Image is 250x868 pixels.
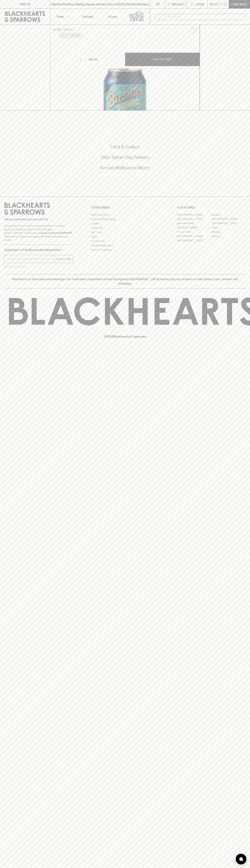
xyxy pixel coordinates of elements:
a: [GEOGRAPHIC_DATA] [211,217,246,221]
p: Tastings [82,14,93,19]
button: Add to wishlist [188,26,198,35]
a: Fitzroy [211,225,246,230]
a: Stores [100,9,125,24]
p: SUBSCRIBE [56,257,71,261]
p: It is against the law to sell or supply alcohol to, or to obtain alcohol on behalf of a person un... [4,224,73,242]
p: FIND US [19,2,31,6]
button: Add to wishlist [59,33,82,38]
h5: Across Melbourne Metro [4,165,246,171]
a: Shipping Information [91,243,159,248]
input: e.g. jane@blackheartsandsparrows.com.au [7,256,55,262]
a: Tastings [75,9,100,24]
a: Terms & Conditions [91,248,159,252]
p: Sibling owned and run since [DATE] [4,218,73,221]
p: ADD TO CART [153,57,172,61]
p: Subscribe to The Blackhearts Newsletter [4,248,73,252]
a: Business & Bulk Gifting [91,217,159,221]
h5: Uber Same-Day Delivery [4,154,246,160]
p: OTHER AREAS [91,205,159,210]
a: Fitzroy North [177,230,211,234]
p: Checkout [231,2,247,6]
a: Braddon [211,213,246,217]
a: Brunswick West [177,221,211,225]
a: HOME [53,28,61,31]
a: Gift Cards [91,230,159,235]
p: $0.00 [210,2,218,6]
button: SUBSCRIBE [55,255,73,263]
h5: Click & Collect [4,144,246,150]
a: [GEOGRAPHIC_DATA] [177,217,211,221]
p: Blackhearts & Sparrows acknowledges the traditional Custodians of land throughout [GEOGRAPHIC_DAT... [7,277,243,286]
a: [GEOGRAPHIC_DATA] [177,213,211,217]
strong: Liquor License #32064953 [39,231,72,234]
input: Try "Pinot noir" [163,14,243,20]
p: Login [195,2,204,6]
div: Bottle [88,56,125,63]
img: bubble-icon [239,857,243,861]
a: [GEOGRAPHIC_DATA] [211,221,246,225]
a: Prahran [211,234,246,238]
a: [GEOGRAPHIC_DATA] [177,234,211,238]
p: Stores [108,14,117,19]
div: Call to action block [4,130,246,189]
a: Careers [91,221,159,226]
img: 36960.png [50,37,200,110]
a: Contact Us [91,226,159,230]
p: OUR STORES [177,205,246,210]
a: Geelong [211,230,246,234]
a: SHOP [64,28,72,31]
p: We will never spam you [4,265,73,268]
a: Bottle Drop FAQ's [91,213,159,217]
a: Privacy Policy [91,239,159,243]
button: Shop [50,9,75,24]
a: [PERSON_NAME] [177,225,211,230]
a: [GEOGRAPHIC_DATA] [177,238,211,243]
button: ADD TO CART [125,53,200,66]
a: FAQ's [91,235,159,239]
p: 0 [224,3,226,5]
p: Shop [56,14,64,19]
p: Wishlist [172,2,185,6]
p: Bottle [89,57,98,61]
